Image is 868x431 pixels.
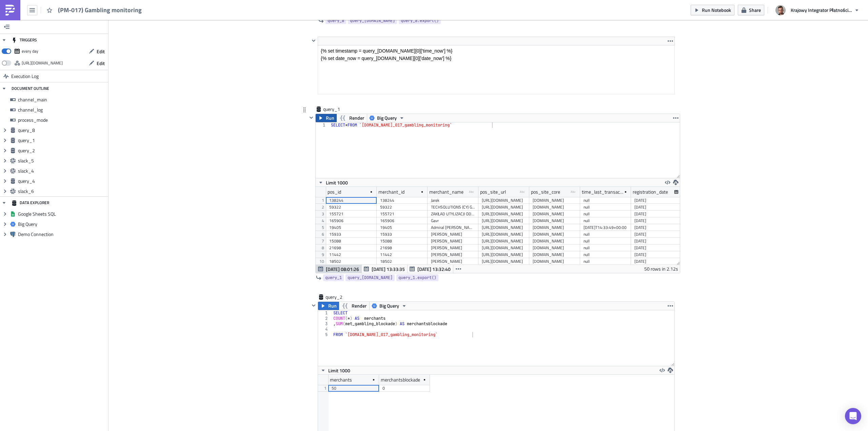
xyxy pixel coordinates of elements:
div: 5 [318,332,332,337]
button: Hide content [310,301,318,310]
button: [DATE] 08:01:26 [316,265,362,273]
div: [PERSON_NAME] [431,258,475,265]
div: [DATE] [634,258,678,265]
div: merchant_id [378,187,405,197]
button: Krajowy Integrator Płatności S.A. [771,3,863,18]
div: 21698 [329,244,373,251]
div: Admiral [PERSON_NAME] [431,224,475,231]
div: pos_site_core [531,187,560,197]
span: [DATE] 08:01:26 [326,266,359,273]
div: [PERSON_NAME] [431,238,475,244]
div: null [584,211,628,217]
span: query_8 [18,127,106,133]
span: Run [328,302,337,310]
div: 4 [318,327,332,332]
img: PushMetrics [5,5,16,16]
div: [DATE] [634,238,678,244]
div: 1 [316,122,330,128]
button: Big Query [369,302,409,310]
div: 15933 [380,231,424,238]
div: 165906 [380,217,424,224]
div: 2 [318,316,332,321]
a: query_8 [325,17,346,24]
div: [DATE] [634,224,678,231]
button: Big Query [367,114,407,122]
span: Render [352,302,367,310]
div: 155721 [380,211,424,217]
button: Limit 1000 [318,366,353,374]
div: [DATE] [634,217,678,224]
div: 3 [318,321,332,327]
span: Limit 1000 [328,367,350,374]
div: [DATE] [634,197,678,204]
div: DOCUMENT OUTLINE [12,82,49,95]
div: [PERSON_NAME] [431,251,475,258]
div: time_last_transaction [582,187,624,197]
div: Jarek [431,197,475,204]
div: [DATE] [634,231,678,238]
div: 138244 [380,197,424,204]
a: query_8.export() [399,17,441,24]
span: Run [326,114,334,122]
div: null [584,251,628,258]
div: TECHSOLUTIONS (CY) GROUP LIMITED [431,204,475,211]
span: slack_5 [18,158,106,164]
span: query_1 [18,137,106,143]
span: [DATE] 13:32:40 [417,266,451,273]
div: [PERSON_NAME] [431,231,475,238]
div: 21698 [380,244,424,251]
a: query_1 [323,274,344,281]
span: Edit [97,48,105,55]
div: null [584,217,628,224]
span: query_2 [325,294,353,300]
span: query_8.export() [401,17,439,24]
button: Share [738,5,764,15]
span: Share [749,6,761,14]
div: Gavr [431,217,475,224]
div: [DOMAIN_NAME] [533,251,577,258]
button: [DATE] 13:33:35 [361,265,408,273]
div: [URL][DOMAIN_NAME] [482,204,526,211]
a: query_1.export() [396,274,438,281]
div: 11442 [380,251,424,258]
span: Krajowy Integrator Płatności S.A. [791,6,852,14]
div: 15088 [329,238,373,244]
div: 15088 [380,238,424,244]
div: [DATE] [634,244,678,251]
div: [DOMAIN_NAME] [533,224,577,231]
span: channel_log [18,107,106,113]
div: pos_site_url [480,187,506,197]
div: [URL][DOMAIN_NAME] [482,238,526,244]
div: [DOMAIN_NAME] [533,231,577,238]
div: [URL][DOMAIN_NAME] [482,224,526,231]
div: 59322 [329,204,373,211]
div: null [584,238,628,244]
p: {% set data_mer = query_[DOMAIN_NAME][0]['merchants'] %} [3,3,354,8]
div: 50 rows in 2.12s [644,265,678,273]
div: null [584,244,628,251]
span: Big Query [18,221,106,227]
a: query_[DOMAIN_NAME] [348,17,397,24]
span: Google Sheets SQL [18,211,106,217]
div: pos_id [328,187,341,197]
span: Edit [97,60,105,67]
div: 1 [318,310,332,316]
span: query_1.export() [398,274,436,281]
div: 165906 [329,217,373,224]
div: merchant_name [429,187,463,197]
span: [DATE] 13:33:35 [372,266,405,273]
div: null [584,197,628,204]
span: query_1 [325,274,342,281]
div: merchants [330,375,352,385]
div: [URL][DOMAIN_NAME] [482,258,526,265]
div: [PERSON_NAME] [431,244,475,251]
span: Big Query [379,302,399,310]
div: 19405 [329,224,373,231]
span: channel_main [18,97,106,103]
button: [DATE] 13:32:40 [407,265,453,273]
div: [DATE] [634,204,678,211]
button: Run Notebook [691,5,734,15]
button: Run [316,114,337,122]
div: 19405 [380,224,424,231]
div: every day [22,46,38,56]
